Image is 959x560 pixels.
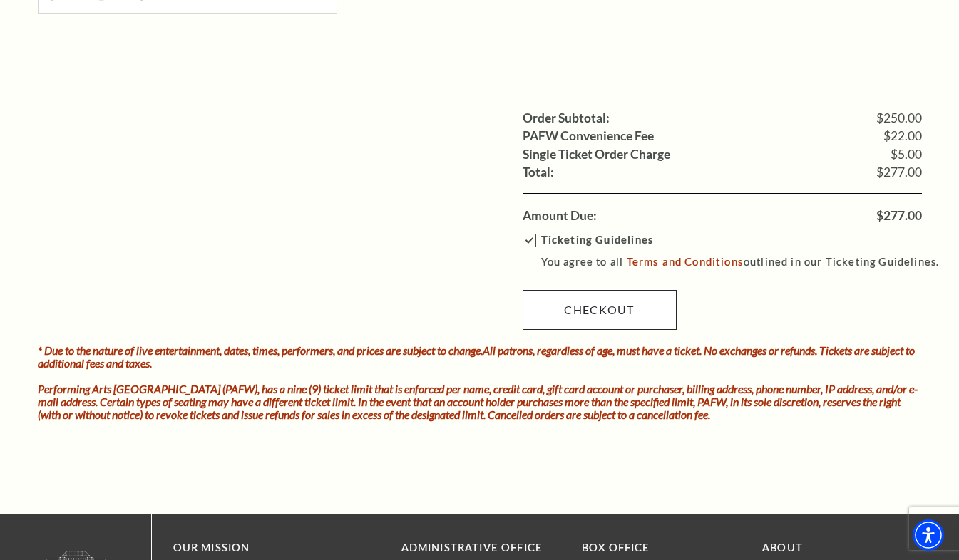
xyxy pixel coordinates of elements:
label: Total: [523,166,554,179]
span: $250.00 [876,112,922,125]
a: Checkout [523,290,677,330]
label: Amount Due: [523,209,597,222]
label: Single Ticket Order Charge [523,148,670,161]
span: outlined in our Ticketing Guidelines. [744,256,939,268]
span: $22.00 [883,130,922,142]
p: OUR MISSION [173,539,352,557]
p: You agree to all [541,253,953,271]
div: Accessibility Menu [913,519,944,551]
a: About [762,541,803,554]
p: BOX OFFICE [582,539,741,557]
span: $5.00 [891,148,922,161]
label: Order Subtotal: [523,112,610,125]
strong: All patrons, regardless of age, must have a ticket [483,343,699,357]
span: $277.00 [876,209,922,222]
span: $277.00 [876,166,922,179]
p: Administrative Office [401,539,560,557]
i: * Due to the nature of live entertainment, dates, times, performers, and prices are subject to ch... [38,343,915,370]
strong: Ticketing Guidelines [541,234,653,246]
a: Terms and Conditions [627,255,744,268]
i: Performing Arts [GEOGRAPHIC_DATA] (PAFW), has a nine (9) ticket limit that is enforced per name, ... [38,382,918,421]
label: PAFW Convenience Fee [523,130,654,142]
